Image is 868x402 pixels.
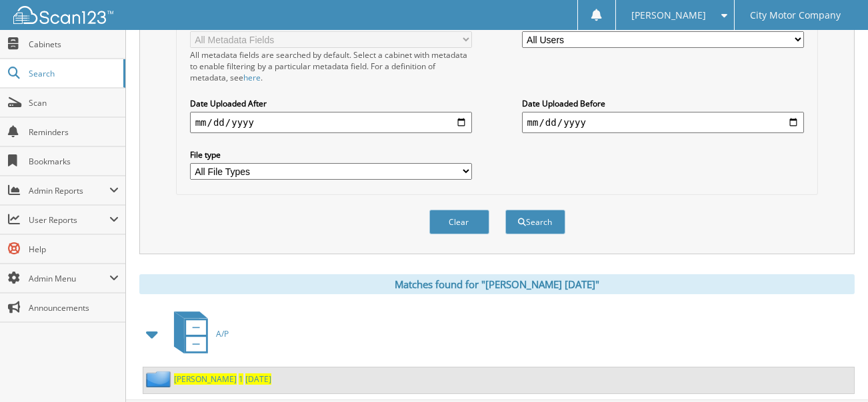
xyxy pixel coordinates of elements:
[146,371,174,387] img: folder2.png
[29,97,119,108] span: Scan
[174,373,237,385] span: [PERSON_NAME]
[522,98,805,109] label: Date Uploaded Before
[190,149,473,160] label: File type
[429,210,489,234] button: Clear
[522,112,805,133] input: end
[13,6,113,24] img: scan123-logo-white.svg
[190,49,473,83] div: All metadata fields are searched by default. Select a cabinet with metadata to enable filtering b...
[801,338,868,402] iframe: Chat Widget
[29,68,117,79] span: Search
[750,11,841,19] span: City Motor Company
[29,302,119,313] span: Announcements
[631,11,706,19] span: [PERSON_NAME]
[245,373,271,385] span: [DATE]
[29,244,119,255] span: Help
[505,210,565,234] button: Search
[29,126,119,138] span: Reminders
[243,72,261,83] a: here
[174,373,271,385] a: [PERSON_NAME] 1 [DATE]
[216,328,229,339] span: A/P
[166,307,229,360] a: A/P
[190,98,473,109] label: Date Uploaded After
[190,112,473,133] input: start
[29,185,109,196] span: Admin Reports
[29,214,109,226] span: User Reports
[239,373,243,385] span: 1
[29,273,109,284] span: Admin Menu
[139,274,855,294] div: Matches found for "[PERSON_NAME] [DATE]"
[29,156,119,167] span: Bookmarks
[29,39,119,50] span: Cabinets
